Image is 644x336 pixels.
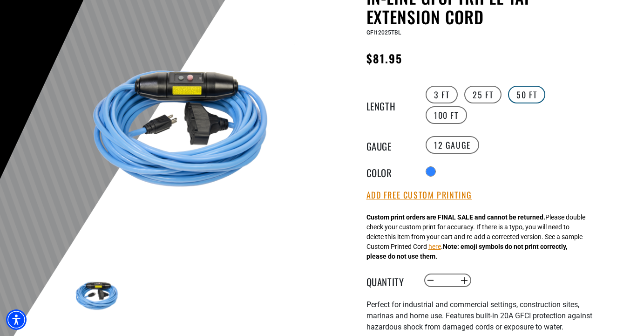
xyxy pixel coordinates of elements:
legend: Color [366,165,413,178]
button: here [428,242,441,252]
span: GFI12025TBL [366,29,401,36]
div: Accessibility Menu [6,309,27,330]
span: $81.95 [366,50,402,67]
span: Perfect for industrial and commercial settings, construction sites, marinas and home use. Feature... [366,300,592,331]
label: Quantity [366,274,413,287]
legend: Length [366,99,413,111]
img: Light Blue [70,11,295,236]
div: Please double check your custom print for accuracy. If there is a typo, you will need to delete t... [366,213,585,261]
img: Light Blue [70,267,124,322]
button: Add Free Custom Printing [366,190,472,200]
strong: Note: emoji symbols do not print correctly, please do not use them. [366,243,567,260]
strong: Custom print orders are FINAL SALE and cannot be returned. [366,213,545,221]
label: 12 Gauge [426,136,479,154]
legend: Gauge [366,139,413,151]
label: 100 FT [426,106,467,124]
label: 25 FT [464,86,502,103]
label: 3 FT [426,86,458,103]
label: 50 FT [508,86,545,103]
